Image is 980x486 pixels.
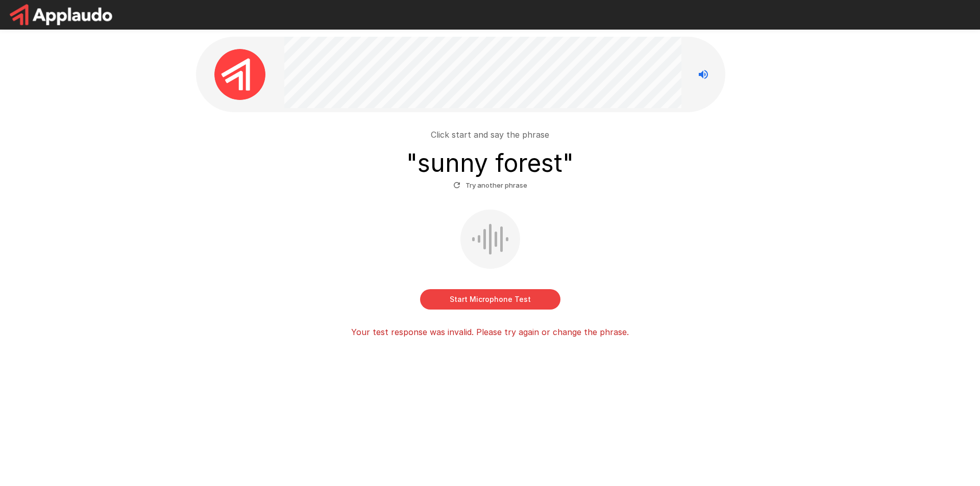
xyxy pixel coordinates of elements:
button: Start Microphone Test [420,289,560,310]
h3: " sunny forest " [406,149,574,177]
img: applaudo_avatar.png [214,49,265,100]
button: Stop reading questions aloud [693,64,714,85]
p: Click start and say the phrase [431,129,549,141]
button: Try another phrase [451,177,530,193]
p: Your test response was invalid. Please try again or change the phrase. [351,326,629,338]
